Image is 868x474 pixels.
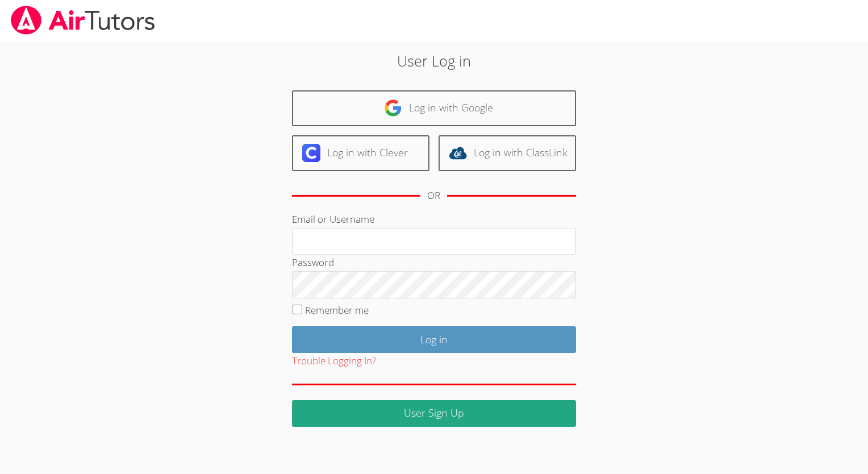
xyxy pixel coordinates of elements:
[292,326,576,353] input: Log in
[199,50,668,72] h2: User Log in
[292,90,576,126] a: Log in with Google
[292,135,429,171] a: Log in with Clever
[292,353,376,369] button: Trouble Logging In?
[10,6,156,35] img: airtutors_banner-c4298cdbf04f3fff15de1276eac7730deb9818008684d7c2e4769d2f7ddbe033.png
[384,99,402,117] img: google-logo-50288ca7cdecda66e5e0955fdab243c47b7ad437acaf1139b6f446037453330a.svg
[439,135,576,171] a: Log in with ClassLink
[302,144,320,162] img: clever-logo-6eab21bc6e7a338710f1a6ff85c0baf02591cd810cc4098c63d3a4b26e2feb20.svg
[292,400,576,427] a: User Sign Up
[449,144,467,162] img: classlink-logo-d6bb404cc1216ec64c9a2012d9dc4662098be43eaf13dc465df04b49fa7ab582.svg
[305,303,369,317] label: Remember me
[292,213,374,226] label: Email or Username
[427,188,440,204] div: OR
[292,256,334,269] label: Password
